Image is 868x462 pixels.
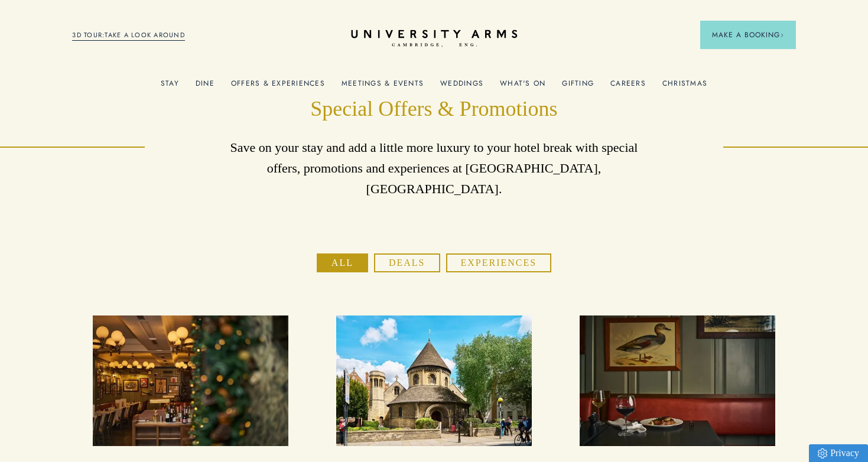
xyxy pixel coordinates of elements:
[342,79,424,95] a: Meetings & Events
[231,79,325,95] a: Offers & Experiences
[349,30,520,48] a: Home
[217,95,651,123] h1: Special Offers & Promotions
[72,30,185,41] a: 3D TOUR:TAKE A LOOK AROUND
[336,315,532,446] img: image-a169143ac3192f8fe22129d7686b8569f7c1e8bc-2500x1667-jpg
[93,315,288,446] img: image-8c003cf989d0ef1515925c9ae6c58a0350393050-2500x1667-jpg
[610,79,646,95] a: Careers
[662,79,707,95] a: Christmas
[374,253,440,272] button: Deals
[700,21,796,49] button: Make a BookingArrow icon
[440,79,483,95] a: Weddings
[712,30,784,40] span: Make a Booking
[161,79,179,95] a: Stay
[809,444,868,462] a: Privacy
[500,79,545,95] a: What's On
[196,79,214,95] a: Dine
[818,448,827,458] img: Privacy
[217,137,651,200] p: Save on your stay and add a little more luxury to your hotel break with special offers, promotion...
[580,315,775,446] img: image-a84cd6be42fa7fc105742933f10646be5f14c709-3000x2000-jpg
[317,253,368,272] button: All
[446,253,552,272] button: Experiences
[562,79,594,95] a: Gifting
[780,33,784,37] img: Arrow icon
